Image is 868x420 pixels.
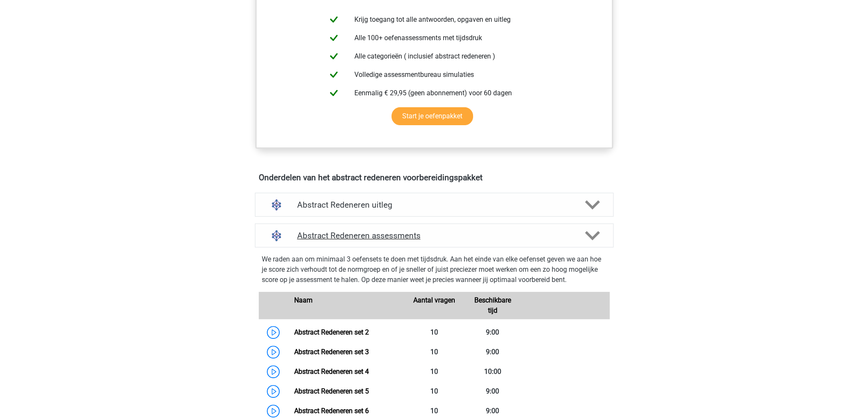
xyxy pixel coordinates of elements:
[266,194,287,216] img: abstract redeneren uitleg
[288,295,405,316] div: Naam
[294,367,369,376] a: Abstract Redeneren set 4
[259,173,610,182] h4: Onderdelen van het abstract redeneren voorbereidingspakket
[297,200,571,210] h4: Abstract Redeneren uitleg
[251,193,617,217] a: uitleg Abstract Redeneren uitleg
[251,223,617,247] a: assessments Abstract Redeneren assessments
[463,295,522,316] div: Beschikbare tijd
[262,254,607,285] p: We raden aan om minimaal 3 oefensets te doen met tijdsdruk. Aan het einde van elke oefenset geven...
[405,295,463,316] div: Aantal vragen
[297,231,571,241] h4: Abstract Redeneren assessments
[294,407,369,415] a: Abstract Redeneren set 6
[294,328,369,336] a: Abstract Redeneren set 2
[294,387,369,395] a: Abstract Redeneren set 5
[294,348,369,356] a: Abstract Redeneren set 3
[392,107,473,125] a: Start je oefenpakket
[266,225,287,247] img: abstract redeneren assessments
